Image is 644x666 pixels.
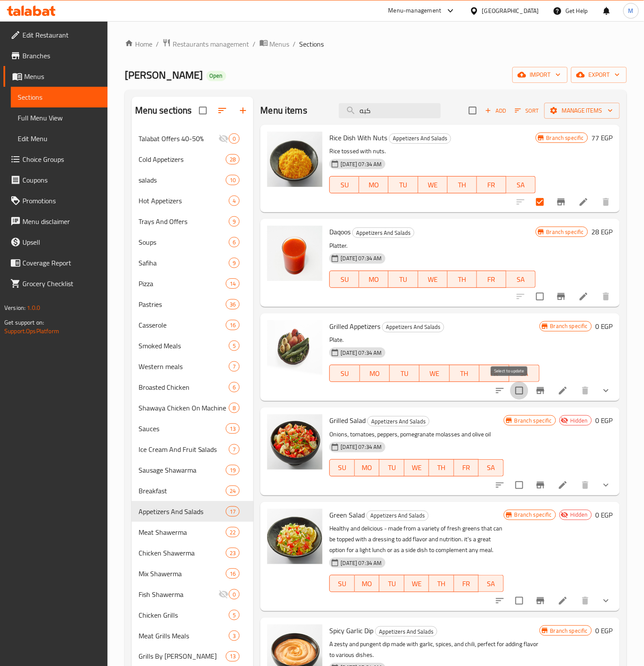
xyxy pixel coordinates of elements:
span: Ice Cream And Fruit Salads [139,444,229,455]
div: Appetizers And Salads17 [132,501,254,522]
div: items [229,444,240,455]
div: Sauces13 [132,418,254,439]
span: Grocery Checklist [22,278,101,289]
div: Pizza14 [132,273,254,294]
button: SU [329,575,354,592]
a: Full Menu View [11,107,107,128]
span: Hot Appetizers [139,196,229,206]
span: Select to update [531,287,549,306]
div: Smoked Meals5 [132,335,254,356]
button: WE [418,176,448,193]
button: SA [479,459,503,477]
span: 7 [229,363,239,371]
button: SU [329,459,354,477]
span: Shawaya Chicken On Machine [139,403,229,413]
div: Appetizers And Salads [139,506,226,517]
span: MO [358,461,376,474]
button: sort-choices [489,380,510,401]
svg: Inactive section [218,133,229,144]
span: Branches [22,51,101,61]
span: TH [451,179,474,191]
div: Chicken Grills5 [132,605,254,625]
button: import [512,67,568,83]
button: MO [355,459,379,477]
span: SA [510,273,532,286]
div: Cold Appetizers28 [132,149,254,170]
button: MO [355,575,379,592]
button: export [571,67,627,83]
span: 1.0.0 [27,302,40,313]
span: Talabat Offers 40-50% [139,133,219,144]
span: TU [383,578,401,590]
li: / [253,39,256,49]
button: SA [479,575,503,592]
button: MO [359,271,388,288]
span: 5 [229,342,239,350]
span: FR [458,461,475,474]
img: Grilled Salad [267,414,322,470]
div: items [226,320,240,330]
a: Sections [11,87,107,107]
a: Choice Groups [3,149,107,170]
span: Restaurants management [173,39,249,49]
span: Mix Shawerma [139,568,226,579]
span: Full Menu View [18,113,101,123]
button: MO [360,365,390,382]
span: SU [333,179,356,191]
a: Edit menu item [558,480,568,490]
nav: breadcrumb [125,38,627,50]
span: Add [484,106,507,116]
span: 36 [226,300,239,309]
span: [DATE] 07:34 AM [337,349,385,357]
span: Sections [300,39,324,49]
div: Open [206,71,226,81]
span: WE [408,578,426,590]
div: salads [139,175,226,185]
span: TH [451,273,474,286]
a: Restaurants management [162,38,249,50]
span: 24 [226,487,239,495]
span: Edit Menu [18,133,101,144]
span: Meat Shawerma [139,527,226,537]
button: Manage items [544,103,620,119]
span: TH [453,367,476,380]
span: Sort [515,106,539,116]
span: 16 [226,321,239,329]
div: Meat Shawerma22 [132,522,254,543]
span: Open [206,72,226,79]
button: SA [506,271,536,288]
div: Appetizers And Salads [389,133,451,144]
div: items [229,403,240,413]
span: Sort items [509,104,544,117]
span: 14 [226,280,239,288]
span: WE [408,461,426,474]
span: Soups [139,237,229,247]
h6: 28 EGP [591,226,613,238]
div: Appetizers And Salads [382,322,444,332]
span: Branch specific [543,134,587,142]
div: Grills By Kilo [139,651,226,662]
span: Promotions [22,196,101,206]
div: [GEOGRAPHIC_DATA] [482,6,539,16]
span: 6 [229,238,239,246]
div: items [226,486,240,496]
div: items [226,299,240,309]
button: Branch-specific-item [530,475,551,496]
div: items [229,361,240,372]
button: Sort [513,104,541,117]
a: Upsell [3,232,107,253]
span: Chicken Shawerma [139,548,226,558]
span: TU [392,179,414,191]
span: TU [393,367,416,380]
button: WE [420,365,449,382]
span: Casserole [139,320,226,330]
div: Soups6 [132,232,254,253]
span: Meat Grills Meals [139,631,229,641]
button: WE [418,271,448,288]
div: Chicken Shawerma23 [132,543,254,563]
span: Breakfast [139,486,226,496]
span: WE [422,273,444,286]
span: [PERSON_NAME] [125,65,203,85]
